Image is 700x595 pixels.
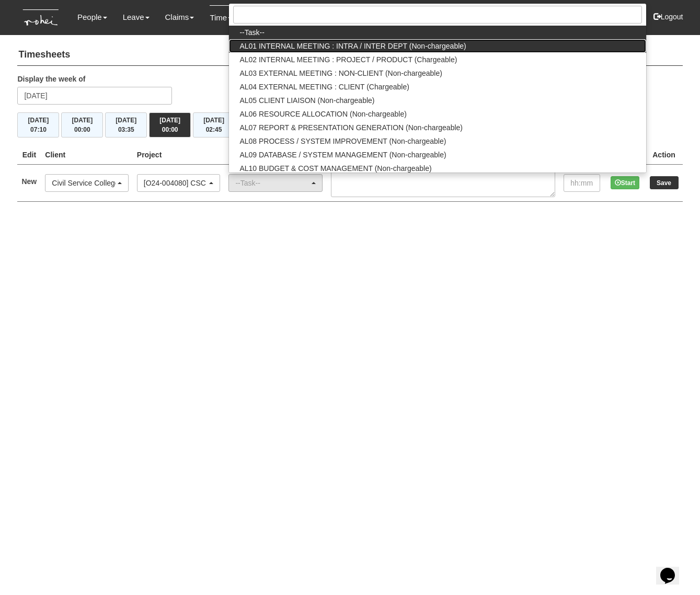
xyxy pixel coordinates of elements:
[239,27,264,38] span: --Task--
[144,178,208,188] div: [O24-004080] CSC - Service Values Workshop ([DATE] - [DATE])
[45,174,129,192] button: Civil Service College (CSC)
[165,5,194,29] a: Claims
[239,122,463,133] span: AL07 REPORT & PRESENTATION GENERATION (Non-chargeable)
[206,126,222,133] span: 02:45
[17,112,682,138] div: Timesheet Week Summary
[77,5,107,29] a: People
[74,126,90,133] span: 00:00
[239,150,446,160] span: AL09 DATABASE / SYSTEM MANAGEMENT (Non-chargeable)
[233,6,642,24] input: Search
[611,176,639,189] button: Start
[17,74,85,84] label: Display the week of
[228,174,323,192] button: --Task--
[137,174,221,192] button: [O24-004080] CSC - Service Values Workshop ([DATE] - [DATE])
[17,112,59,138] button: [DATE]07:10
[210,5,232,30] a: Time
[564,174,600,192] input: hh:mm
[30,126,47,133] span: 07:10
[133,145,225,165] th: Project
[224,145,327,165] th: Project Task
[17,44,682,66] h4: Timesheets
[41,145,133,165] th: Client
[239,54,457,65] span: AL02 INTERNAL MEETING : PROJECT / PRODUCT (Chargeable)
[239,95,374,106] span: AL05 CLIENT LIAISON (Non-chargeable)
[118,126,134,133] span: 03:35
[193,112,235,138] button: [DATE]02:45
[239,82,409,92] span: AL04 EXTERNAL MEETING : CLIENT (Chargeable)
[239,136,446,146] span: AL08 PROCESS / SYSTEM IMPROVEMENT (Non-chargeable)
[123,5,150,29] a: Leave
[235,178,309,188] div: --Task--
[162,126,178,133] span: 00:00
[656,553,690,585] iframe: chat widget
[239,41,466,51] span: AL01 INTERNAL MEETING : INTRA / INTER DEPT (Non-chargeable)
[646,4,691,29] button: Logout
[61,112,103,138] button: [DATE]00:00
[17,145,41,165] th: Edit
[52,178,116,188] div: Civil Service College (CSC)
[650,176,679,189] input: Save
[149,112,191,138] button: [DATE]00:00
[239,109,407,119] span: AL06 RESOURCE ALLOCATION (Non-chargeable)
[105,112,147,138] button: [DATE]03:35
[239,163,431,174] span: AL10 BUDGET & COST MANAGEMENT (Non-chargeable)
[646,145,683,165] th: Action
[21,176,37,187] label: New
[239,68,442,78] span: AL03 EXTERNAL MEETING : NON-CLIENT (Non-chargeable)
